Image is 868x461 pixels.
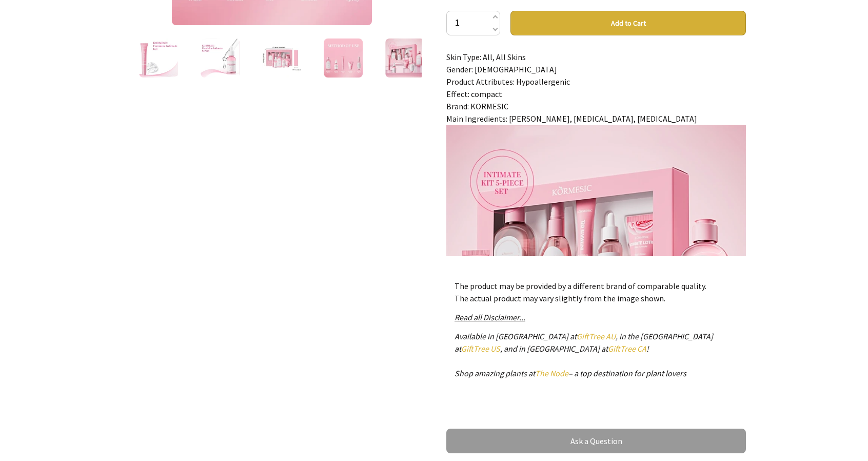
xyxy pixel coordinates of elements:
[455,312,525,322] a: Read all Disclaimer...
[324,39,363,78] img: KORMESIC 5pcs Feminine Care Set: Aloe & Niacinamide Infused
[608,343,646,354] a: GiftTree CA
[461,343,500,354] a: GiftTree US
[577,331,616,341] a: GiftTree AU
[510,11,746,35] button: Add to Cart
[455,280,738,304] p: The product may be provided by a different brand of comparable quality. The actual product may va...
[139,39,178,78] img: KORMESIC 5pcs Feminine Care Set: Aloe & Niacinamide Infused
[385,39,424,78] img: KORMESIC 5pcs Feminine Care Set: Aloe & Niacinamide Infused
[262,39,301,78] img: KORMESIC 5pcs Feminine Care Set: Aloe & Niacinamide Infused
[201,39,240,78] img: KORMESIC 5pcs Feminine Care Set: Aloe & Niacinamide Infused
[535,368,568,378] a: The Node
[446,51,746,256] div: Skin Type: All, All Skins Gender: [DEMOGRAPHIC_DATA] Product Attributes: Hypoallergenic Effect: c...
[455,331,713,378] em: Available in [GEOGRAPHIC_DATA] at , in the [GEOGRAPHIC_DATA] at , and in [GEOGRAPHIC_DATA] at ! S...
[446,429,746,453] a: Ask a Question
